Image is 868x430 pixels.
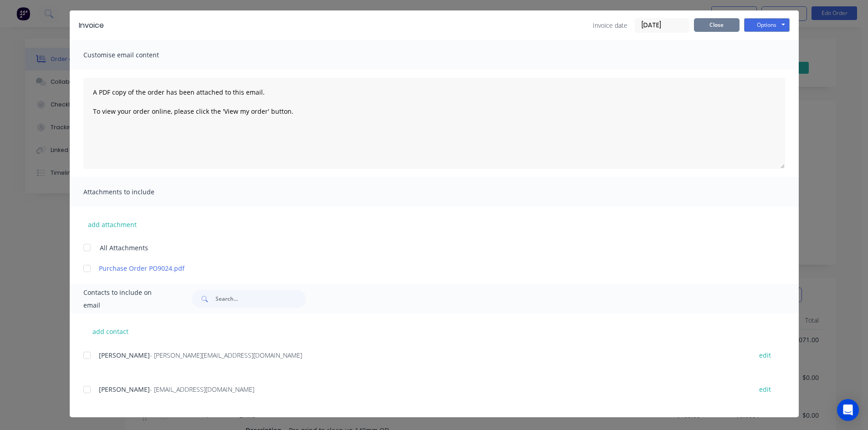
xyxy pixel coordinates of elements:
span: Attachments to include [83,186,184,198]
textarea: A PDF copy of the order has been attached to this email. To view your order online, please click ... [83,78,785,169]
button: edit [754,383,776,395]
span: Customise email content [83,49,184,61]
input: Search... [216,290,306,308]
button: add contact [83,324,138,338]
button: Close [694,18,740,32]
span: All Attachments [100,243,148,253]
span: Invoice date [593,20,627,30]
span: [PERSON_NAME] [99,351,150,359]
span: - [EMAIL_ADDRESS][DOMAIN_NAME] [150,385,254,394]
button: Options [744,18,790,32]
button: add attachment [83,218,141,231]
span: Contacts to include on email [83,286,169,312]
div: Invoice [79,20,104,31]
span: - [PERSON_NAME][EMAIL_ADDRESS][DOMAIN_NAME] [150,351,302,359]
span: [PERSON_NAME] [99,385,150,394]
div: Open Intercom Messenger [837,399,859,421]
a: Purchase Order PO9024.pdf [99,263,743,273]
button: edit [754,349,776,361]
